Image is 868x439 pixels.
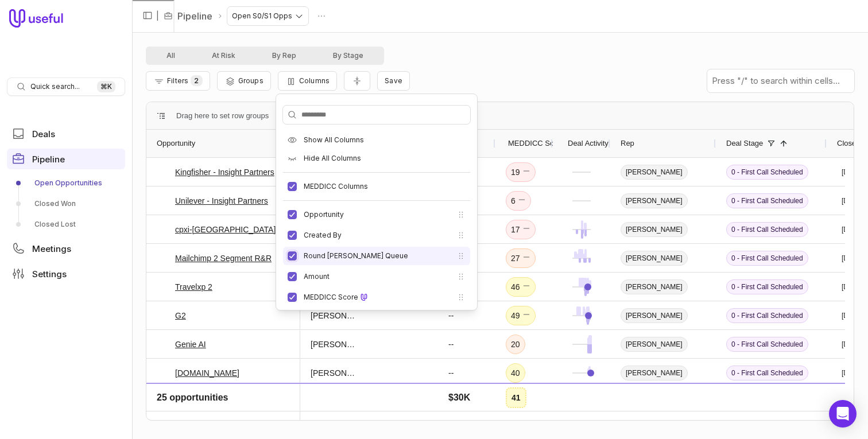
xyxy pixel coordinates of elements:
[522,280,530,294] span: No change
[385,76,402,85] span: Save
[508,137,564,150] span: MEDDICC Score
[304,135,364,145] span: Show All Columns
[176,109,269,123] span: Drag here to set row groups
[304,182,368,191] label: MEDDICC Columns
[448,337,454,351] span: --
[146,71,210,91] button: Filter Pipeline
[32,244,71,253] span: Meetings
[175,280,212,294] a: Travelxp 2
[511,337,520,351] div: 20
[621,337,688,352] span: [PERSON_NAME]
[726,193,808,208] span: 0 - First Call Scheduled
[621,308,688,323] span: [PERSON_NAME]
[344,71,370,91] button: Collapse all rows
[621,193,688,208] span: [PERSON_NAME]
[842,311,863,320] time: [DATE]
[311,337,359,351] span: [PERSON_NAME]
[842,282,863,292] time: [DATE]
[177,9,212,23] a: Pipeline
[621,394,688,409] span: [PERSON_NAME]
[842,254,863,263] time: [DATE]
[97,81,115,92] kbd: ⌘ K
[511,165,530,179] div: 19
[311,395,359,409] span: [PERSON_NAME]
[139,7,156,24] button: Collapse sidebar
[621,222,688,237] span: [PERSON_NAME]
[176,109,269,123] div: Row Groups
[32,155,65,164] span: Pipeline
[7,174,125,192] a: Open Opportunities
[511,251,530,265] div: 27
[7,195,125,213] a: Closed Won
[191,75,202,86] span: 2
[7,263,125,284] a: Settings
[313,7,330,25] button: Actions
[7,174,125,234] div: Pipeline submenu
[842,340,863,349] time: [DATE]
[157,137,195,150] span: Opportunity
[7,215,125,234] a: Closed Lost
[175,194,268,208] a: Unilever - Insight Partners
[304,293,358,302] label: MEDDICC Score
[511,194,526,208] div: 6
[522,309,530,323] span: No change
[726,308,808,323] span: 0 - First Call Scheduled
[829,400,857,428] div: Open Intercom Messenger
[506,130,542,157] div: MEDDICC Score
[522,251,530,265] span: No change
[621,279,688,294] span: [PERSON_NAME]
[842,368,863,378] time: [DATE]
[448,366,454,380] span: --
[175,395,196,409] a: Rover
[175,223,276,236] a: cpxi-[GEOGRAPHIC_DATA]
[32,130,55,138] span: Deals
[304,251,408,261] label: Round [PERSON_NAME] Queue
[304,154,361,163] span: Hide All Columns
[175,366,239,380] a: [DOMAIN_NAME]
[518,194,526,208] span: No change
[621,251,688,266] span: [PERSON_NAME]
[448,395,454,409] span: --
[193,49,254,63] button: At Risk
[304,272,330,281] label: Amount
[377,71,410,91] button: Create a new saved view
[726,279,808,294] span: 0 - First Call Scheduled
[156,9,159,23] span: |
[175,309,186,323] a: G2
[726,394,808,409] span: 0 - First Call Scheduled
[175,251,272,265] a: Mailchimp 2 Segment R&R
[278,71,337,91] button: Columns
[726,251,808,266] span: 0 - First Call Scheduled
[254,49,315,63] button: By Rep
[30,82,80,91] span: Quick search...
[7,238,125,259] a: Meetings
[7,123,125,144] a: Deals
[283,106,470,124] input: Search columns
[511,223,530,236] div: 17
[311,366,359,380] span: [PERSON_NAME]
[621,165,688,180] span: [PERSON_NAME]
[175,337,206,351] a: Genie AI
[842,397,863,406] time: [DATE]
[511,366,520,380] div: 40
[621,137,634,150] span: Rep
[217,71,271,91] button: Group Pipeline
[511,309,530,323] div: 49
[842,196,863,205] time: [DATE]
[726,137,763,150] span: Deal Stage
[304,231,342,240] label: Created By
[32,270,67,278] span: Settings
[315,49,382,63] button: By Stage
[7,149,125,169] a: Pipeline
[842,168,863,177] time: [DATE]
[175,165,274,179] a: Kingfisher - Insight Partners
[448,309,454,323] span: --
[568,137,609,150] span: Deal Activity
[238,76,263,85] span: Groups
[726,165,808,180] span: 0 - First Call Scheduled
[726,337,808,352] span: 0 - First Call Scheduled
[842,225,863,234] time: [DATE]
[707,69,854,92] input: Press "/" to search within cells...
[511,280,530,294] div: 46
[148,49,193,63] button: All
